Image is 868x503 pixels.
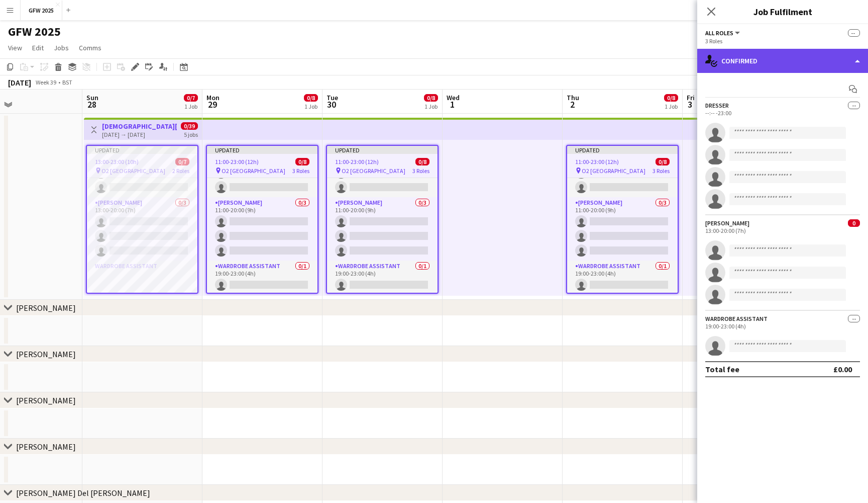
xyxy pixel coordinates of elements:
span: 0 [848,219,860,227]
app-job-card: Updated11:00-23:00 (12h)0/8 O2 [GEOGRAPHIC_DATA]3 Roles [PERSON_NAME]0/311:00-20:00 (9h) Wardrobe... [326,145,439,294]
span: 3 Roles [292,167,309,175]
span: 30 [325,99,338,110]
button: All roles [705,29,741,37]
div: BST [62,78,72,86]
span: -- [848,102,860,109]
span: 1 [445,99,460,110]
h3: [DEMOGRAPHIC_DATA][PERSON_NAME] O2 [102,122,177,131]
span: 11:00-23:00 (12h) [335,158,379,165]
span: -- [848,315,860,322]
div: Updated [87,146,197,154]
span: 13:00-23:00 (10h) [95,158,139,165]
span: 0/8 [415,158,429,165]
div: 13:00-20:00 (7h) [705,227,860,234]
h1: GFW 2025 [8,24,61,39]
span: 0/8 [304,94,318,102]
div: Wardrobe Assistant [705,315,768,322]
span: 28 [85,99,98,110]
app-card-role-placeholder: Wardrobe Assistant [87,261,197,295]
app-card-role: [PERSON_NAME]0/313:00-20:00 (7h) [87,197,197,261]
span: 0/8 [424,94,438,102]
div: [PERSON_NAME] Del [PERSON_NAME] [16,488,150,498]
span: O2 [GEOGRAPHIC_DATA] [582,167,645,175]
div: 3 Roles [705,37,860,45]
div: 19:00-23:00 (4h) [705,322,860,330]
div: [DATE] → [DATE] [102,131,177,138]
span: O2 [GEOGRAPHIC_DATA] [342,167,405,175]
span: Thu [567,93,579,102]
span: View [8,43,22,52]
div: [DATE] [8,77,31,88]
div: 1 Job [665,103,678,110]
h3: Job Fulfilment [697,5,868,18]
app-job-card: Updated11:00-23:00 (12h)0/8 O2 [GEOGRAPHIC_DATA]3 Roles [PERSON_NAME]0/311:00-20:00 (9h) Wardrobe... [566,145,679,294]
app-job-card: Updated13:00-23:00 (10h)0/7 O2 [GEOGRAPHIC_DATA]2 Roles [PERSON_NAME]0/313:00-20:00 (7h) Wardrobe... [86,145,198,294]
span: 0/7 [175,158,189,165]
span: Sun [86,93,98,102]
div: [PERSON_NAME] [16,442,76,452]
span: 0/8 [656,158,670,165]
span: Mon [206,93,220,102]
a: Jobs [50,41,73,54]
span: 3 Roles [653,167,670,175]
div: Updated [207,146,317,154]
span: Week 39 [33,78,58,86]
button: GFW 2025 [21,1,62,20]
span: 0/8 [664,94,678,102]
span: 29 [205,99,220,110]
span: Edit [32,43,44,52]
div: Total fee [705,364,739,374]
div: Dresser [705,102,729,109]
a: Comms [75,41,105,54]
span: -- [848,29,860,37]
div: Updated [327,146,438,154]
div: --:-- -23:00 [705,109,860,117]
div: [PERSON_NAME] [705,219,749,227]
div: 5 jobs [184,130,198,138]
div: £0.00 [833,364,852,374]
div: Updated [567,146,678,154]
div: [PERSON_NAME] [16,303,76,313]
span: 2 Roles [172,167,189,175]
span: Fri [687,93,695,102]
span: Jobs [54,43,69,52]
div: Confirmed [697,49,868,73]
span: O2 [GEOGRAPHIC_DATA] [101,167,165,175]
app-card-role: Wardrobe Assistant0/119:00-23:00 (4h) [207,261,317,295]
span: O2 [GEOGRAPHIC_DATA] [222,167,285,175]
div: 1 Job [304,103,317,110]
span: 2 [565,99,579,110]
div: [PERSON_NAME] [16,349,76,359]
app-card-role: Wardrobe Assistant0/119:00-23:00 (4h) [327,261,438,295]
span: All roles [705,29,733,37]
span: 11:00-23:00 (12h) [215,158,259,165]
span: 11:00-23:00 (12h) [575,158,619,165]
div: 1 Job [184,103,197,110]
app-card-role: [PERSON_NAME]0/311:00-20:00 (9h) [207,197,317,261]
app-card-role: [PERSON_NAME]0/311:00-20:00 (9h) [567,197,678,261]
span: Comms [79,43,101,52]
span: 3 Roles [412,167,429,175]
span: 0/7 [184,94,198,102]
span: Wed [447,93,460,102]
span: 0/8 [295,158,309,165]
div: 1 Job [424,103,438,110]
app-card-role: Wardrobe Assistant0/119:00-23:00 (4h) [567,261,678,295]
span: 0/39 [181,122,198,130]
app-job-card: Updated11:00-23:00 (12h)0/8 O2 [GEOGRAPHIC_DATA]3 Roles [PERSON_NAME]0/311:00-20:00 (9h) Wardrobe... [206,145,318,294]
app-card-role: [PERSON_NAME]0/311:00-20:00 (9h) [327,197,438,261]
span: 3 [685,99,695,110]
a: Edit [28,41,48,54]
a: View [4,41,26,54]
div: [PERSON_NAME] [16,395,76,405]
span: Tue [327,93,338,102]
